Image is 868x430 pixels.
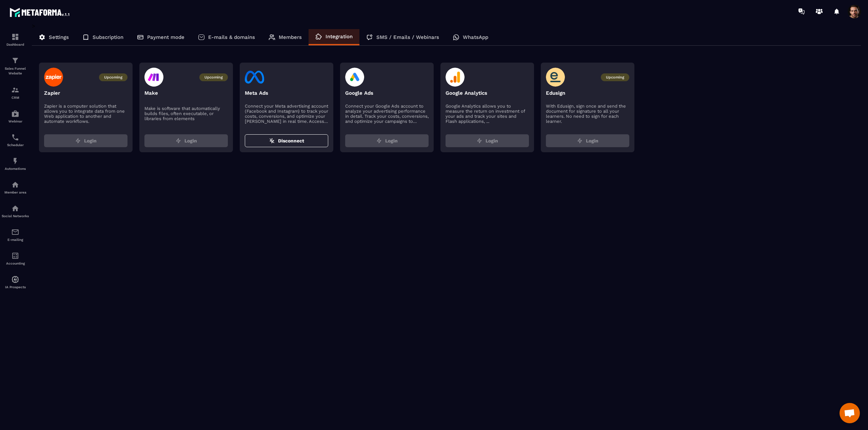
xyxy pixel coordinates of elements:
img: zap.8ac5aa27.svg [577,138,583,143]
button: Login [345,134,429,147]
a: automationsautomationsWebinar [2,105,29,128]
a: emailemailE-mailing [2,223,29,247]
img: google-ads-logo.4cdbfafa.svg [345,68,364,87]
img: zap.8ac5aa27.svg [376,138,382,143]
p: With Edusign, sign once and send the document for signature to all your learners. No need to sign... [546,104,629,124]
img: zap.8ac5aa27.svg [477,138,482,143]
img: automations [11,275,19,284]
p: Members [279,34,302,40]
button: Login [446,134,529,147]
a: automationsautomationsMember area [2,176,29,199]
p: Social Networks [2,214,29,218]
span: Login [84,137,97,144]
button: Login [546,134,629,147]
img: zap.8ac5aa27.svg [176,138,181,143]
img: formation [11,56,19,65]
span: Disconnect [278,137,304,144]
a: formationformationSales Funnel Website [2,51,29,81]
span: Upcoming [199,73,228,81]
img: formation [11,86,19,94]
div: > [32,23,861,162]
img: facebook-logo.eb727249.svg [245,68,264,87]
button: Login [44,134,127,147]
img: scheduler [11,133,19,141]
p: Zapier is a computer solution that allows you to integrate data from one Web application to anoth... [44,104,127,124]
p: Settings [49,34,69,40]
span: Login [486,137,498,144]
img: formation [11,33,19,41]
img: automations [11,181,19,189]
button: Disconnect [245,134,328,147]
a: formationformationCRM [2,81,29,105]
div: Open chat [840,403,860,423]
span: Login [586,137,598,144]
a: formationformationDashboard [2,28,29,51]
p: Connect your Meta advertising account (Facebook and Instagram) to track your costs, conversions, ... [245,104,328,124]
p: CRM [2,96,29,99]
p: IA Prospects [2,285,29,289]
span: Upcoming [601,73,629,81]
a: automationsautomationsAutomations [2,152,29,176]
p: Member area [2,190,29,194]
p: Payment mode [147,34,184,40]
img: zap.8ac5aa27.svg [75,138,81,143]
a: accountantaccountantAccounting [2,247,29,270]
p: Scheduler [2,143,29,147]
p: Webinar [2,119,29,123]
span: Login [385,137,398,144]
img: email [11,228,19,236]
p: E-mails & domains [208,34,255,40]
img: accountant [11,252,19,260]
img: google-analytics-logo.594682c4.svg [446,68,465,87]
span: Login [184,137,197,144]
p: Make is software that automatically builds files, often executable, or libraries from elements [144,106,228,121]
p: Connect your Google Ads account to analyze your advertising performance in detail. Track your cos... [345,104,429,124]
img: logo [9,6,71,18]
a: schedulerschedulerScheduler [2,128,29,152]
button: Login [144,134,228,147]
p: Accounting [2,262,29,265]
p: Automations [2,167,29,171]
p: Integration [325,33,353,40]
p: Sales Funnel Website [2,66,29,76]
img: zap-off.84e09383.svg [269,138,275,143]
p: Subscription [93,34,123,40]
p: Google Analytics allows you to measure the return on investment of your ads and track your sites ... [446,104,529,124]
p: Dashboard [2,43,29,46]
p: Google Analytics [446,90,529,96]
img: edusign-logo.5fe905fa.svg [546,68,565,87]
img: social-network [11,204,19,212]
p: SMS / Emails / Webinars [376,34,439,40]
p: Meta Ads [245,90,328,96]
p: WhatsApp [463,34,488,40]
span: Upcoming [99,73,127,81]
p: Zapier [44,90,127,96]
a: social-networksocial-networkSocial Networks [2,199,29,223]
p: Edusign [546,90,629,96]
p: Make [144,90,228,96]
img: automations [11,157,19,165]
p: E-mailing [2,238,29,242]
img: automations [11,110,19,118]
img: make-logo.47d65c36.svg [144,68,163,87]
img: zapier-logo.003d59f5.svg [44,68,63,87]
p: Google Ads [345,90,429,96]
